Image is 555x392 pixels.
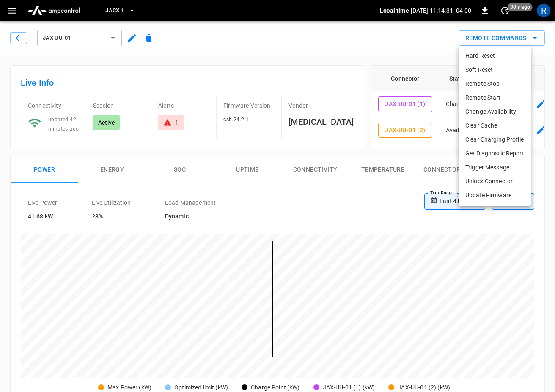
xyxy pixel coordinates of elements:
li: Remote Stop [459,77,531,91]
li: Clear Charging Profile [459,133,531,147]
li: Trigger Message [459,161,531,174]
li: Update Firmware [459,188,531,202]
li: Clear Cache [459,119,531,133]
li: Remote Start [459,91,531,105]
li: Change Availability [459,105,531,119]
li: Get Diagnostic Report [459,147,531,161]
li: Soft Reset [459,63,531,77]
li: Hard Reset [459,49,531,63]
li: Unlock Connector [459,174,531,188]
